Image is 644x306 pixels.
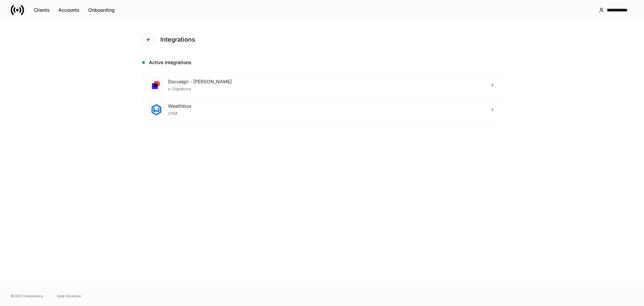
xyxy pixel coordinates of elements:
[11,293,44,299] span: © 2025 OneAdvisory
[34,8,50,12] div: Clients
[168,103,192,110] div: Wealthbox
[54,5,84,15] button: Accounts
[88,8,115,12] div: Onboarding
[168,110,192,116] div: CRM
[30,5,54,15] button: Clients
[168,85,232,92] div: e-Signature
[58,8,79,12] div: Accounts
[84,5,119,15] button: Onboarding
[160,36,195,44] h4: Integrations
[57,293,82,299] a: Data Disclaimer
[149,59,502,66] h5: Active Integrations
[168,78,232,85] div: Docusign - [PERSON_NAME]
